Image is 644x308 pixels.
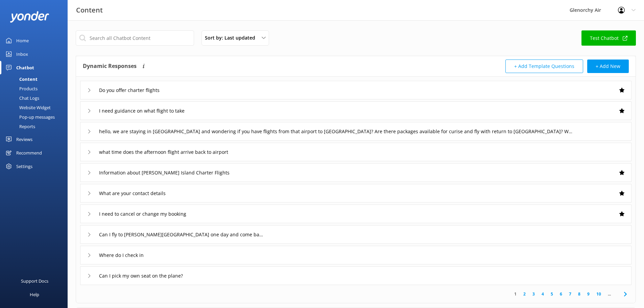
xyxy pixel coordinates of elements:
a: 3 [529,291,538,297]
a: Pop-up messages [4,112,68,122]
div: Reviews [16,133,32,146]
button: + Add New [587,60,629,73]
a: Chat Logs [4,93,68,103]
div: Pop-up messages [4,112,55,122]
div: Website Widget [4,103,51,112]
a: 2 [520,291,529,297]
a: Content [4,74,68,84]
img: yonder-white-logo.png [10,11,49,22]
div: Chatbot [16,61,34,74]
span: Sort by: Last updated [205,34,259,42]
a: 10 [593,291,604,297]
div: Content [4,74,38,84]
a: 8 [575,291,584,297]
button: + Add Template Questions [505,60,583,73]
span: ... [604,291,614,297]
h4: Dynamic Responses [83,60,137,73]
div: Products [4,84,38,93]
a: 5 [547,291,556,297]
a: 7 [566,291,575,297]
input: Search all Chatbot Content [76,30,194,46]
div: Inbox [16,47,28,61]
a: Products [4,84,68,93]
a: Reports [4,122,68,131]
div: Settings [16,160,32,173]
div: Help [30,288,39,301]
div: Chat Logs [4,93,39,103]
h3: Content [76,5,103,16]
a: 1 [511,291,520,297]
div: Home [16,34,29,47]
div: Recommend [16,146,42,160]
a: 4 [538,291,547,297]
a: 9 [584,291,593,297]
a: 6 [556,291,566,297]
a: Test Chatbot [581,30,636,46]
div: Reports [4,122,35,131]
div: Support Docs [21,274,48,288]
a: Website Widget [4,103,68,112]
